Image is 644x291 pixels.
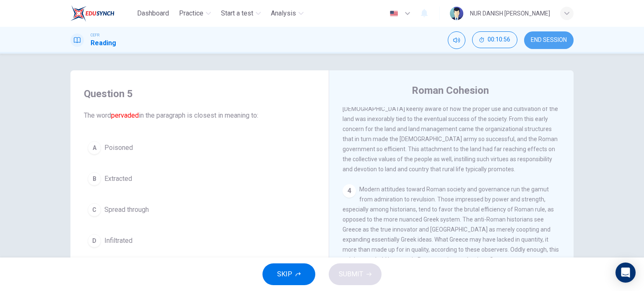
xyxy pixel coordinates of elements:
div: A [88,141,101,155]
button: Analysis [267,6,307,21]
img: Profile picture [450,7,463,20]
div: Open Intercom Messenger [615,263,636,283]
button: APoisoned [84,137,315,158]
span: The word in the paragraph is closest in meaning to: [84,111,315,121]
span: CEFR [91,32,99,38]
div: Mute [448,31,465,49]
button: Practice [176,6,214,21]
button: 00:10:56 [472,31,517,48]
span: END SESSION [531,37,567,44]
h4: Roman Cohesion [412,84,489,97]
button: END SESSION [524,31,574,49]
span: Analysis [271,8,296,18]
span: Poisoned [104,143,133,153]
span: Spread through [104,205,149,215]
span: Infiltrated [104,236,132,246]
span: This lust for territorial dominance on the part of the Roman Empire can be seen at the foundation... [343,45,560,173]
button: Dashboard [134,6,172,21]
button: CSpread through [84,199,315,220]
span: Extracted [104,174,132,184]
button: SKIP [262,263,315,285]
span: Dashboard [137,8,169,18]
font: pervaded [111,111,139,119]
div: 4 [343,184,356,198]
button: DInfiltrated [84,230,315,251]
button: Start a test [218,6,264,21]
span: Modern attitudes toward Roman society and governance run the gamut from admiration to revulsion. ... [343,186,559,283]
a: EduSynch logo [70,5,134,22]
img: en [389,10,399,17]
div: B [88,172,101,185]
h4: Question 5 [84,87,315,100]
span: 00:10:56 [488,36,510,43]
div: C [88,203,101,216]
span: SKIP [277,268,292,280]
div: NUR DANISH [PERSON_NAME] [470,8,550,18]
div: Hide [472,31,517,49]
button: BExtracted [84,168,315,189]
span: Practice [179,8,203,18]
img: EduSynch logo [70,5,114,22]
h1: Reading [91,38,116,48]
span: Start a test [221,8,253,18]
div: D [88,234,101,247]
